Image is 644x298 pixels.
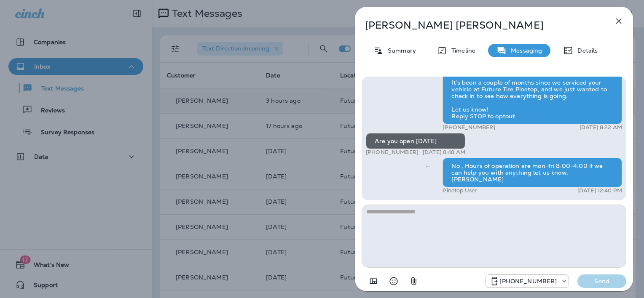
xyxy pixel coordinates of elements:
p: [PHONE_NUMBER] [443,124,495,131]
div: Hi [PERSON_NAME], It’s been a couple of months since we serviced your vehicle at Future Tire Pine... [443,61,622,124]
p: [DATE] 8:22 AM [580,124,622,131]
p: Timeline [447,47,475,54]
button: Add in a premade template [365,273,382,290]
p: Details [573,47,598,54]
p: [PERSON_NAME] [PERSON_NAME] [365,19,595,31]
p: [PHONE_NUMBER] [499,278,557,285]
span: Sent [426,162,430,169]
p: Pinetop User [443,187,477,194]
div: +1 (928) 232-1970 [486,276,569,286]
p: [DATE] 8:48 AM [423,149,465,156]
p: Summary [384,47,416,54]
p: Messaging [507,47,542,54]
div: Are you open [DATE] [366,133,465,149]
p: [DATE] 12:40 PM [577,187,622,194]
p: [PHONE_NUMBER] [366,149,419,156]
button: Select an emoji [385,273,402,290]
div: No , Hours of operation are mon-fri 8:00-4:00 if we can help you with anything let us know, [PERS... [443,158,622,187]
